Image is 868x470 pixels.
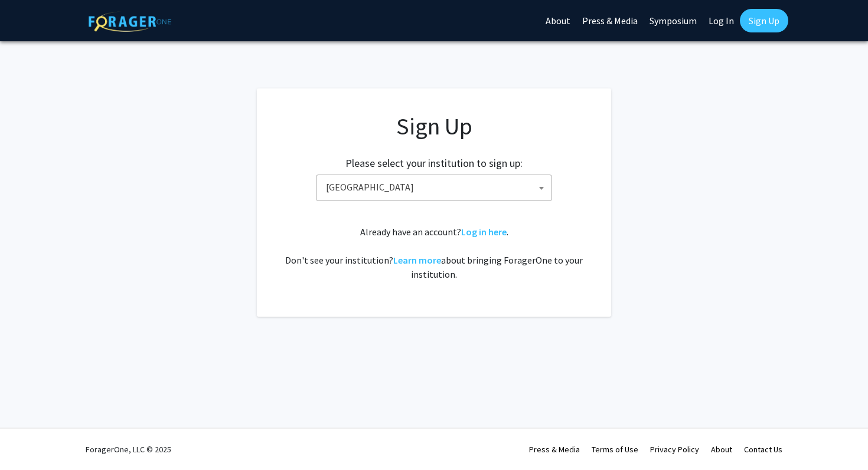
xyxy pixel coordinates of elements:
[280,225,588,281] div: Already have an account? . Don't see your institution? about bringing ForagerOne to your institut...
[345,157,523,170] h2: Please select your institution to sign up:
[744,444,782,455] a: Contact Us
[321,175,552,199] span: Emory University
[393,254,441,266] a: Learn more about bringing ForagerOne to your institution
[89,11,171,32] img: ForagerOne Logo
[86,429,171,470] div: ForagerOne, LLC © 2025
[461,226,507,238] a: Log in here
[592,444,638,455] a: Terms of Use
[650,444,699,455] a: Privacy Policy
[316,175,552,201] span: Emory University
[9,417,50,461] iframe: Chat
[740,9,788,32] a: Sign Up
[529,444,580,455] a: Press & Media
[711,444,732,455] a: About
[280,112,588,140] h1: Sign Up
